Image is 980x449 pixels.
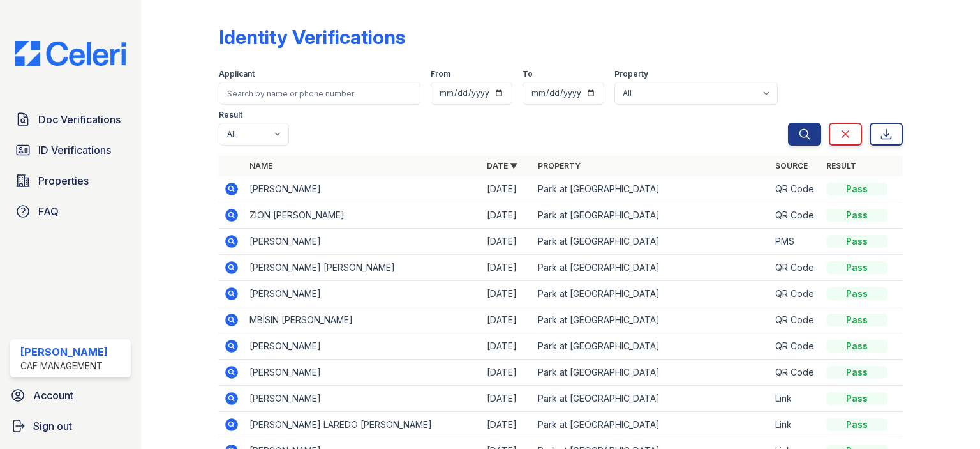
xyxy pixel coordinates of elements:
label: Property [614,69,648,79]
a: Date ▼ [487,161,517,171]
div: CAF Management [20,360,108,372]
a: Result [826,161,856,171]
td: QR Code [770,202,821,229]
div: Pass [826,235,887,248]
td: Park at [GEOGRAPHIC_DATA] [533,202,770,229]
td: Park at [GEOGRAPHIC_DATA] [533,255,770,281]
td: MBISIN [PERSON_NAME] [244,307,482,333]
span: Sign out [33,418,72,434]
td: QR Code [770,333,821,360]
td: [DATE] [482,412,533,438]
label: Result [219,110,242,120]
td: [DATE] [482,202,533,229]
div: [PERSON_NAME] [20,344,108,360]
div: Pass [826,314,887,326]
td: [PERSON_NAME] [244,333,482,360]
div: Identity Verifications [219,26,405,49]
td: Park at [GEOGRAPHIC_DATA] [533,386,770,412]
a: Properties [10,168,131,194]
td: [PERSON_NAME] [244,176,482,202]
td: [DATE] [482,386,533,412]
span: FAQ [38,204,59,219]
a: Source [775,161,808,171]
td: [DATE] [482,333,533,360]
td: QR Code [770,281,821,307]
td: [PERSON_NAME] [244,281,482,307]
td: QR Code [770,255,821,281]
td: [DATE] [482,281,533,307]
td: Park at [GEOGRAPHIC_DATA] [533,360,770,386]
div: Pass [826,261,887,274]
span: Doc Verifications [38,112,121,127]
div: Pass [826,209,887,222]
a: Sign out [5,413,136,439]
td: Link [770,412,821,438]
td: [PERSON_NAME] [244,360,482,386]
td: [DATE] [482,255,533,281]
td: Link [770,386,821,412]
td: QR Code [770,360,821,386]
td: [PERSON_NAME] [244,386,482,412]
a: Doc Verifications [10,107,131,132]
td: [DATE] [482,307,533,333]
input: Search by name or phone number [219,82,420,105]
a: Account [5,383,136,408]
td: [DATE] [482,229,533,255]
a: FAQ [10,199,131,224]
td: Park at [GEOGRAPHIC_DATA] [533,229,770,255]
td: [PERSON_NAME] [244,229,482,255]
div: Pass [826,183,887,195]
a: Property [538,161,581,171]
span: Account [33,388,73,403]
div: Pass [826,287,887,300]
td: QR Code [770,176,821,202]
label: From [431,69,450,79]
div: Pass [826,340,887,353]
td: Park at [GEOGRAPHIC_DATA] [533,307,770,333]
td: Park at [GEOGRAPHIC_DATA] [533,412,770,438]
a: ID Verifications [10,137,131,163]
td: ZION [PERSON_NAME] [244,202,482,229]
span: ID Verifications [38,142,111,158]
div: Pass [826,418,887,431]
td: Park at [GEOGRAPHIC_DATA] [533,176,770,202]
label: Applicant [219,69,255,79]
label: To [523,69,533,79]
td: PMS [770,229,821,255]
td: QR Code [770,307,821,333]
td: [PERSON_NAME] [PERSON_NAME] [244,255,482,281]
div: Pass [826,366,887,379]
td: [DATE] [482,360,533,386]
span: Properties [38,173,89,188]
td: [DATE] [482,176,533,202]
td: Park at [GEOGRAPHIC_DATA] [533,281,770,307]
td: Park at [GEOGRAPHIC_DATA] [533,333,770,360]
td: [PERSON_NAME] LAREDO [PERSON_NAME] [244,412,482,438]
a: Name [249,161,272,171]
div: Pass [826,392,887,405]
img: CE_Logo_Blue-a8612792a0a2168367f1c8372b55b34899dd931a85d93a1a3d3e32e68fde9ad4.png [5,41,136,66]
